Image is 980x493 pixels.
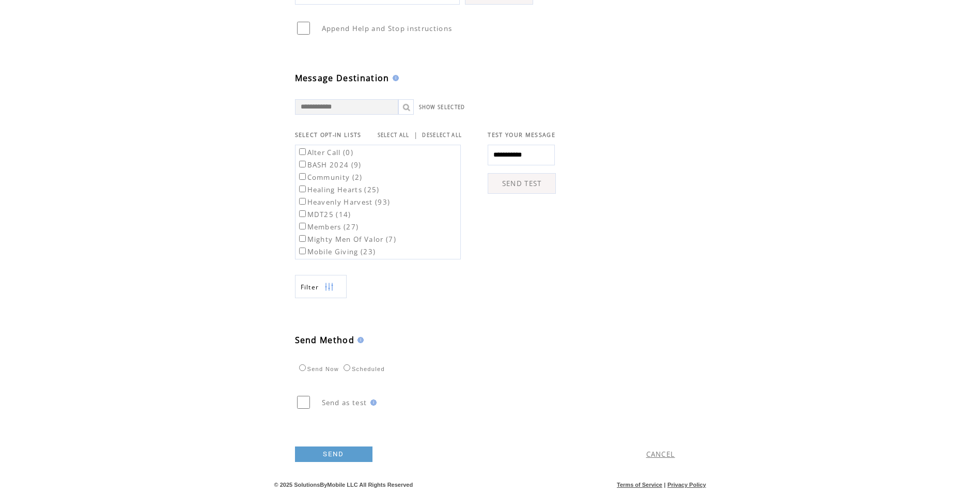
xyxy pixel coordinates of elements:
[299,161,306,167] input: BASH 2024 (9)
[295,72,390,84] span: Message Destination
[297,148,354,157] label: Alter Call (0)
[295,446,372,462] a: SEND
[322,24,453,33] span: Append Help and Stop instructions
[299,173,306,180] input: Community (2)
[274,482,413,488] span: © 2025 SolutionsByMobile LLC All Rights Reserved
[390,75,399,81] img: help.gif
[354,337,364,343] img: help.gif
[297,235,397,244] label: Mighty Men Of Valor (7)
[297,160,362,170] label: BASH 2024 (9)
[299,198,306,205] input: Heavenly Harvest (93)
[617,482,662,488] a: Terms of Service
[295,131,362,138] span: SELECT OPT-IN LISTS
[422,132,462,138] a: DESELECT ALL
[299,210,306,217] input: MDT25 (14)
[322,398,367,407] span: Send as test
[378,132,410,138] a: SELECT ALL
[297,197,391,207] label: Heavenly Harvest (93)
[297,173,363,182] label: Community (2)
[419,104,465,111] a: SHOW SELECTED
[299,364,306,371] input: Send Now
[299,148,306,155] input: Alter Call (0)
[295,275,347,298] a: Filter
[414,130,418,140] span: |
[646,450,675,459] a: CANCEL
[299,186,306,192] input: Healing Hearts (25)
[301,283,319,291] span: Show filters
[299,248,306,254] input: Mobile Giving (23)
[488,131,555,138] span: TEST YOUR MESSAGE
[297,185,380,194] label: Healing Hearts (25)
[297,210,351,219] label: MDT25 (14)
[297,366,339,372] label: Send Now
[488,173,556,194] a: SEND TEST
[297,247,376,256] label: Mobile Giving (23)
[297,222,359,232] label: Members (27)
[299,235,306,242] input: Mighty Men Of Valor (7)
[299,223,306,229] input: Members (27)
[295,334,355,346] span: Send Method
[664,482,665,488] span: |
[324,275,334,299] img: filters.png
[344,364,350,371] input: Scheduled
[667,482,706,488] a: Privacy Policy
[367,399,377,406] img: help.gif
[341,366,385,372] label: Scheduled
